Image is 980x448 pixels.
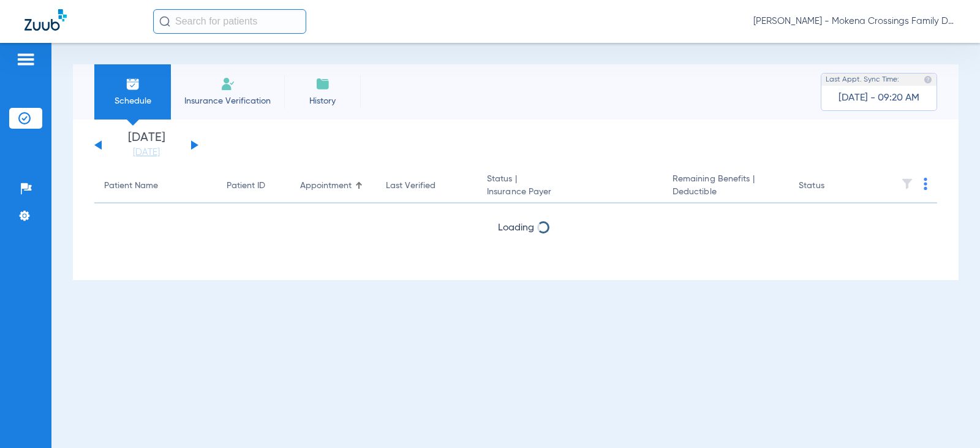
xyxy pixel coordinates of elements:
[221,77,235,91] img: Manual Insurance Verification
[663,169,789,203] th: Remaining Benefits |
[487,186,653,199] span: Insurance Payer
[180,95,275,107] span: Insurance Verification
[104,180,158,192] div: Patient Name
[386,180,467,192] div: Last Verified
[789,169,872,203] th: Status
[227,180,281,192] div: Patient ID
[901,178,913,190] img: filter.svg
[16,52,36,67] img: hamburger-icon
[300,180,352,192] div: Appointment
[159,16,170,27] img: Search Icon
[498,223,534,233] span: Loading
[924,178,927,190] img: group-dot-blue.svg
[110,132,183,159] li: [DATE]
[110,146,183,159] a: [DATE]
[104,95,162,107] span: Schedule
[227,180,265,192] div: Patient ID
[826,74,899,86] span: Last Appt. Sync Time:
[104,180,207,192] div: Patient Name
[300,180,366,192] div: Appointment
[673,186,779,199] span: Deductible
[839,92,919,104] span: [DATE] - 09:20 AM
[293,95,352,107] span: History
[753,15,956,28] span: [PERSON_NAME] - Mokena Crossings Family Dental
[315,77,330,91] img: History
[126,77,140,91] img: Schedule
[153,9,306,34] input: Search for patients
[924,75,932,84] img: last sync help info
[386,180,435,192] div: Last Verified
[24,9,67,31] img: Zuub Logo
[477,169,663,203] th: Status |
